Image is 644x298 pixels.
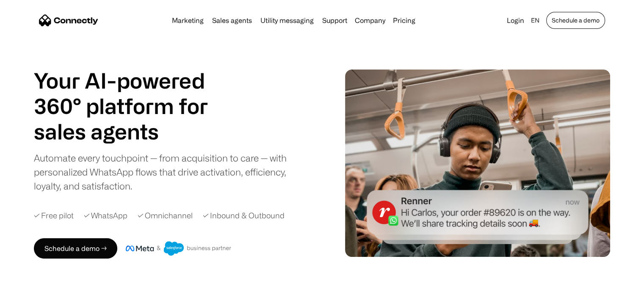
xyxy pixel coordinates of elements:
[34,119,229,144] div: carousel
[126,241,232,256] img: Meta and Salesforce business partner badge.
[169,17,207,24] a: Marketing
[531,14,539,26] div: en
[34,238,117,259] a: Schedule a demo →
[355,14,385,26] div: Company
[352,14,388,26] div: Company
[34,119,229,144] h1: sales agents
[209,17,255,24] a: Sales agents
[34,210,74,221] div: ✓ Free pilot
[319,17,351,24] a: Support
[34,151,301,193] div: Automate every touchpoint — from acquisition to care — with personalized WhatsApp flows that driv...
[34,68,229,119] h1: Your AI-powered 360° platform for
[503,14,528,26] a: Login
[17,283,51,295] ul: Language list
[203,210,285,221] div: ✓ Inbound & Outbound
[257,17,317,24] a: Utility messaging
[8,282,51,295] aside: Language selected: English
[84,210,127,221] div: ✓ WhatsApp
[138,210,193,221] div: ✓ Omnichannel
[39,14,98,27] a: home
[34,119,229,144] div: 1 of 4
[390,17,419,24] a: Pricing
[546,12,605,29] a: Schedule a demo
[528,14,544,26] div: en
